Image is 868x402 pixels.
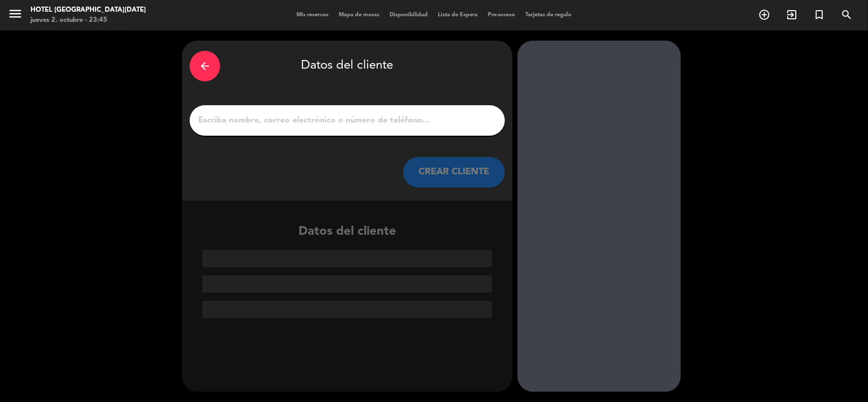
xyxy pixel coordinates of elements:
span: Mis reservas [291,12,334,18]
span: Disponibilidad [384,12,433,18]
i: arrow_back [199,60,211,72]
div: Datos del cliente [182,222,513,318]
div: Hotel [GEOGRAPHIC_DATA][DATE] [31,5,146,15]
span: Tarjetas de regalo [520,12,577,18]
i: menu [8,6,23,21]
i: exit_to_app [786,9,798,21]
div: jueves 2. octubre - 23:45 [31,15,146,25]
i: add_circle_outline [758,9,770,21]
button: menu [8,6,23,25]
i: turned_in_not [813,9,825,21]
div: Datos del cliente [190,48,505,84]
input: Escriba nombre, correo electrónico o número de teléfono... [197,113,497,128]
i: search [841,9,853,21]
span: Mapa de mesas [334,12,384,18]
button: CREAR CLIENTE [403,157,505,188]
span: Lista de Espera [433,12,483,18]
span: Pre-acceso [483,12,520,18]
